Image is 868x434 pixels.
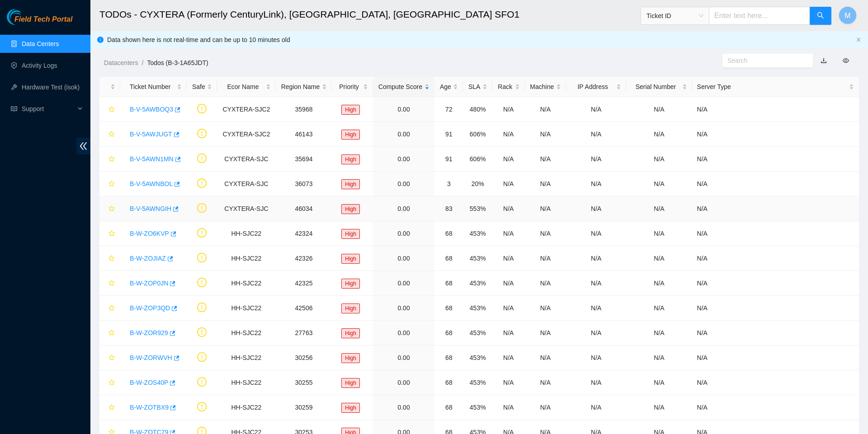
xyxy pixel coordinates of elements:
[373,370,435,395] td: 0.00
[566,122,626,147] td: N/A
[276,246,332,271] td: 42326
[646,9,703,23] span: Ticket ID
[566,271,626,296] td: N/A
[197,278,207,287] span: exclamation-circle
[22,100,75,118] span: Support
[492,97,525,122] td: N/A
[104,59,138,66] a: Datacenters
[844,10,850,21] span: M
[373,97,435,122] td: 0.00
[525,172,566,196] td: N/A
[142,59,143,66] span: /
[373,246,435,271] td: 0.00
[217,271,275,296] td: HH-SJC22
[341,130,360,140] span: High
[525,395,566,420] td: N/A
[373,271,435,296] td: 0.00
[108,131,115,138] span: star
[217,345,275,370] td: HH-SJC22
[276,122,332,147] td: 46143
[626,221,692,246] td: N/A
[341,303,360,313] span: High
[463,196,492,221] td: 553%
[104,251,115,266] button: star
[692,345,859,370] td: N/A
[566,196,626,221] td: N/A
[434,97,463,122] td: 72
[492,345,525,370] td: N/A
[104,326,115,340] button: star
[217,321,275,345] td: HH-SJC22
[373,172,435,196] td: 0.00
[434,296,463,321] td: 68
[276,321,332,345] td: 27763
[108,205,115,213] span: star
[434,345,463,370] td: 68
[130,329,168,336] a: B-W-ZOR929
[566,321,626,345] td: N/A
[626,246,692,271] td: N/A
[692,147,859,172] td: N/A
[525,345,566,370] td: N/A
[147,59,208,66] a: Todos (B-3-1A65JDT)
[197,104,207,113] span: exclamation-circle
[130,230,169,237] a: B-W-ZO6KVP
[276,345,332,370] td: 30256
[108,305,115,312] span: star
[197,377,207,387] span: exclamation-circle
[626,370,692,395] td: N/A
[810,7,831,25] button: search
[492,296,525,321] td: N/A
[108,280,115,287] span: star
[108,106,115,113] span: star
[108,330,115,337] span: star
[566,246,626,271] td: N/A
[104,152,115,166] button: star
[492,321,525,345] td: N/A
[492,370,525,395] td: N/A
[197,253,207,262] span: exclamation-circle
[276,172,332,196] td: 36073
[108,156,115,163] span: star
[692,196,859,221] td: N/A
[463,321,492,345] td: 453%
[217,122,275,147] td: CYXTERA-SJC2
[130,155,174,163] a: B-V-5AWN1MN
[434,147,463,172] td: 91
[373,321,435,345] td: 0.00
[525,321,566,345] td: N/A
[525,370,566,395] td: N/A
[492,271,525,296] td: N/A
[463,296,492,321] td: 453%
[104,301,115,315] button: star
[341,254,360,264] span: High
[709,7,810,25] input: Enter text here...
[463,370,492,395] td: 453%
[434,321,463,345] td: 68
[566,172,626,196] td: N/A
[463,122,492,147] td: 606%
[463,271,492,296] td: 453%
[217,172,275,196] td: CYXTERA-SJC
[7,16,72,28] a: Akamai TechnologiesField Tech Portal
[626,395,692,420] td: N/A
[22,84,80,91] a: Hardware Test (isok)
[566,395,626,420] td: N/A
[217,196,275,221] td: CYXTERA-SJC
[434,271,463,296] td: 68
[130,131,172,138] a: B-V-5AWJUGT
[525,246,566,271] td: N/A
[341,179,360,189] span: High
[341,154,360,164] span: High
[525,147,566,172] td: N/A
[104,350,115,365] button: star
[130,379,168,386] a: B-W-ZOS40P
[11,106,17,112] span: read
[434,172,463,196] td: 3
[727,56,801,65] input: Search
[108,379,115,387] span: star
[276,395,332,420] td: 30259
[492,221,525,246] td: N/A
[108,255,115,262] span: star
[341,105,360,115] span: High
